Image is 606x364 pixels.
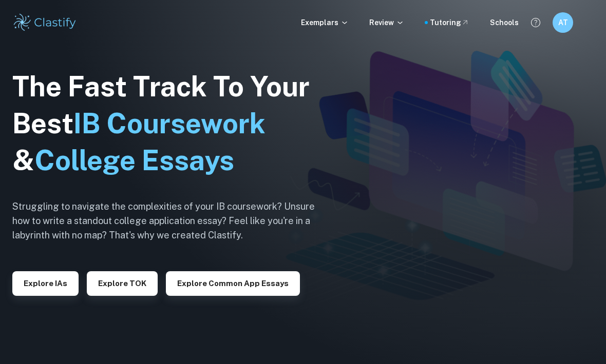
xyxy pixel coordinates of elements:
a: Explore IAs [12,278,79,288]
a: Explore Common App essays [166,278,300,288]
a: Tutoring [430,17,469,28]
p: Exemplars [301,17,349,28]
h6: AT [557,17,569,28]
span: IB Coursework [73,107,266,139]
button: Explore TOK [87,271,158,296]
img: Clastify logo [12,12,78,33]
p: Review [369,17,404,28]
a: Explore TOK [87,278,158,288]
button: Help and Feedback [527,14,544,31]
a: Schools [490,17,519,28]
button: Explore Common App essays [166,271,300,296]
span: College Essays [34,144,234,176]
button: Explore IAs [12,271,79,296]
button: AT [553,12,573,33]
h6: Struggling to navigate the complexities of your IB coursework? Unsure how to write a standout col... [12,199,331,242]
h1: The Fast Track To Your Best & [12,68,331,179]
